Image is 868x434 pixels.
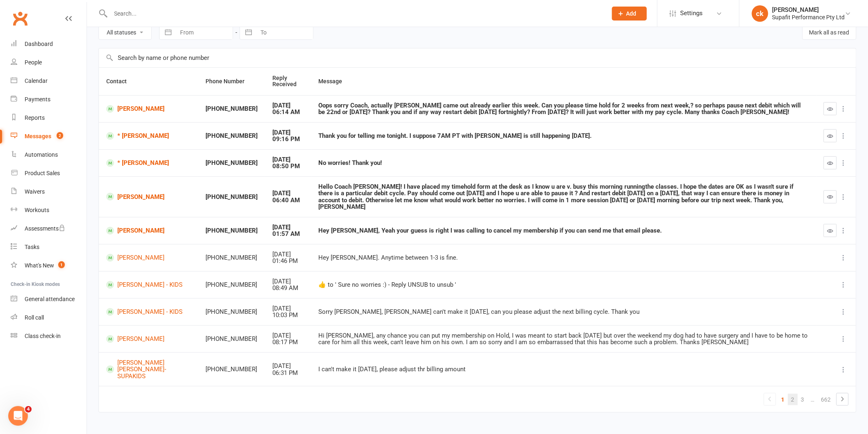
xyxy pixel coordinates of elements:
div: [DATE] [272,156,304,163]
a: [PERSON_NAME] [106,105,191,113]
a: 1 [778,394,788,405]
a: 2 [788,394,798,405]
input: From [176,25,233,39]
div: No worries! Thank you! [319,160,809,167]
div: [PHONE_NUMBER] [206,105,258,112]
input: Search by name or phone number [99,48,856,67]
a: [PERSON_NAME] [PERSON_NAME]- SUPAKIDS [106,359,191,380]
span: Settings [681,4,703,23]
div: [PERSON_NAME] [772,6,845,14]
div: [DATE] [272,332,304,339]
a: Calendar [11,72,87,90]
div: What's New [25,262,54,269]
div: [PHONE_NUMBER] [206,227,258,234]
div: Sorry [PERSON_NAME], [PERSON_NAME] can't make it [DATE], can you please adjust the next billing c... [319,308,809,315]
div: Hi [PERSON_NAME], any chance you can put my membership on Hold, I was meant to start back [DATE] ... [319,332,809,346]
div: Tasks [25,244,39,250]
div: 01:57 AM [272,231,304,238]
div: [PHONE_NUMBER] [206,160,258,167]
div: Dashboard [25,41,53,47]
a: Class kiosk mode [11,327,87,345]
th: Phone Number [198,68,265,95]
div: Supafit Performance Pty Ltd [772,14,845,21]
a: 3 [798,394,808,405]
a: Payments [11,90,87,109]
div: ​👍​ to ' Sure no worries :) - Reply UNSUB to unsub ' [319,281,809,288]
a: Waivers [11,183,87,201]
iframe: Intercom live chat [8,406,28,426]
div: Hello Coach [PERSON_NAME]! I have placed my timehold form at the desk as I know u are v. busy thi... [319,183,809,210]
a: Reports [11,109,87,127]
button: Add [612,7,647,21]
div: Assessments [25,225,65,232]
div: Automations [25,151,58,158]
div: Workouts [25,207,49,213]
div: [PHONE_NUMBER] [206,194,258,201]
div: [PHONE_NUMBER] [206,366,258,373]
div: Payments [25,96,50,103]
a: * [PERSON_NAME] [106,132,191,140]
a: Workouts [11,201,87,219]
div: 08:17 PM [272,339,304,346]
div: Hey [PERSON_NAME]. Anytime between 1-3 is fine. [319,254,809,261]
div: [DATE] [272,190,304,197]
a: 662 [818,394,834,405]
a: [PERSON_NAME] [106,227,191,235]
div: 08:50 PM [272,163,304,170]
div: 06:40 AM [272,197,304,204]
div: Calendar [25,78,48,84]
div: [DATE] [272,363,304,370]
span: Add [626,10,637,17]
div: [DATE] [272,129,304,136]
a: [PERSON_NAME] - KIDS [106,308,191,316]
div: [DATE] [272,305,304,312]
div: [DATE] [272,102,304,109]
div: 10:03 PM [272,312,304,319]
input: Search... [108,8,601,19]
a: Clubworx [10,8,30,29]
div: Messages [25,133,51,139]
div: 06:14 AM [272,109,304,116]
a: People [11,53,87,72]
div: I can't make it [DATE], please adjust thr billing amount [319,366,809,373]
th: Reply Received [265,68,311,95]
input: To [256,25,313,39]
a: What's New1 [11,256,87,275]
a: Roll call [11,308,87,327]
div: ck [752,5,768,22]
div: Product Sales [25,170,60,176]
div: Oops sorry Coach, actually [PERSON_NAME] came out already earlier this week. Can you please time ... [319,102,809,116]
a: Messages 2 [11,127,87,146]
a: [PERSON_NAME] [106,254,191,262]
span: 1 [58,261,65,268]
div: [DATE] [272,278,304,285]
div: [PHONE_NUMBER] [206,254,258,261]
a: [PERSON_NAME] - KIDS [106,281,191,289]
a: Assessments [11,219,87,238]
div: Roll call [25,314,44,321]
th: Message [311,68,816,95]
span: 4 [25,406,32,413]
div: General attendance [25,296,75,302]
a: Tasks [11,238,87,256]
button: Mark all as read [802,25,857,40]
div: [PHONE_NUMBER] [206,308,258,315]
div: People [25,59,42,66]
span: 2 [57,132,63,139]
th: Contact [99,68,198,95]
div: Waivers [25,188,45,195]
div: Hey [PERSON_NAME], Yeah your guess is right I was calling to cancel my membership if you can send... [319,227,809,234]
div: [DATE] [272,251,304,258]
div: 01:46 PM [272,258,304,265]
div: Thank you for telling me tonight. I suppose 7AM PT with [PERSON_NAME] is still happening [DATE]. [319,132,809,139]
a: … [808,394,818,405]
div: [PHONE_NUMBER] [206,336,258,343]
a: Product Sales [11,164,87,183]
a: Dashboard [11,35,87,53]
a: Automations [11,146,87,164]
div: 09:16 PM [272,136,304,143]
a: * [PERSON_NAME] [106,159,191,167]
a: General attendance kiosk mode [11,290,87,308]
div: [PHONE_NUMBER] [206,281,258,288]
div: 08:49 AM [272,285,304,292]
